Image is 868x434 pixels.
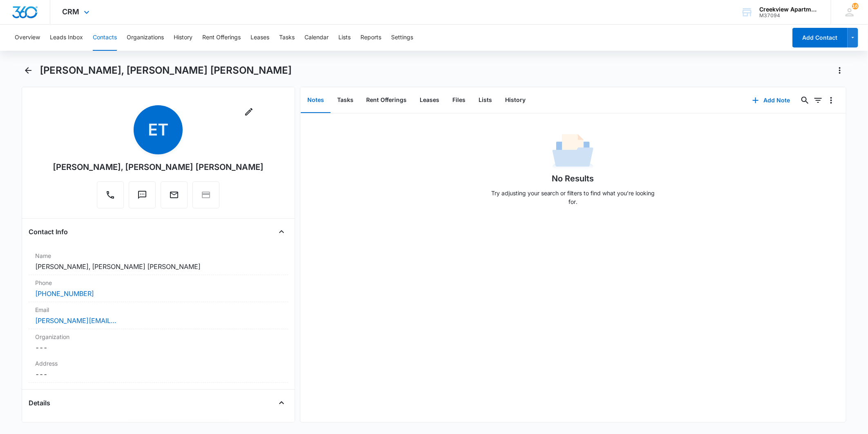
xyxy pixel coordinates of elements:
[129,194,156,201] a: Text
[499,88,532,113] button: History
[852,3,859,9] div: notifications count
[53,161,264,173] div: [PERSON_NAME], [PERSON_NAME] [PERSON_NAME]
[487,189,659,206] p: Try adjusting your search or filters to find what you’re looking for.
[553,131,593,172] img: No Data
[63,7,80,16] span: CRM
[161,181,188,208] button: Email
[35,369,282,379] dd: ---
[50,25,83,51] button: Leads Inbox
[35,343,282,353] dd: ---
[552,172,594,185] h1: No Results
[29,329,288,356] div: Organization---
[472,88,499,113] button: Lists
[29,356,288,383] div: Address---
[812,94,825,107] button: Filters
[759,6,819,13] div: account name
[35,289,94,298] a: [PHONE_NUMBER]
[35,305,282,314] label: Email
[279,25,295,51] button: Tasks
[304,25,329,51] button: Calendar
[161,194,188,201] a: Email
[29,248,288,275] div: Name[PERSON_NAME], [PERSON_NAME] [PERSON_NAME]
[134,105,183,154] span: ET
[852,3,859,9] span: 167
[97,181,124,208] button: Call
[446,88,472,113] button: Files
[129,181,156,208] button: Text
[29,275,288,302] div: Phone[PHONE_NUMBER]
[360,25,381,51] button: Reports
[744,90,799,110] button: Add Note
[93,25,117,51] button: Contacts
[29,227,68,237] h4: Contact Info
[414,88,446,113] button: Leases
[360,88,414,113] button: Rent Offerings
[799,94,812,107] button: Search...
[759,13,819,18] div: account id
[15,25,40,51] button: Overview
[97,194,124,201] a: Call
[391,25,413,51] button: Settings
[275,225,288,238] button: Close
[35,278,282,287] label: Phone
[301,88,331,113] button: Notes
[35,332,282,341] label: Organization
[35,359,282,368] label: Address
[251,25,269,51] button: Leases
[29,302,288,329] div: Email[PERSON_NAME][EMAIL_ADDRESS][DOMAIN_NAME]
[792,28,848,47] button: Add Contact
[127,25,164,51] button: Organizations
[174,25,192,51] button: History
[35,262,282,271] dd: [PERSON_NAME], [PERSON_NAME] [PERSON_NAME]
[40,64,292,77] h1: [PERSON_NAME], [PERSON_NAME] [PERSON_NAME]
[35,251,282,260] label: Name
[275,396,288,409] button: Close
[202,25,241,51] button: Rent Offerings
[331,88,360,113] button: Tasks
[833,64,846,77] button: Actions
[22,64,34,77] button: Back
[825,94,838,107] button: Overflow Menu
[338,25,351,51] button: Lists
[35,316,117,325] a: [PERSON_NAME][EMAIL_ADDRESS][DOMAIN_NAME]
[29,398,50,408] h4: Details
